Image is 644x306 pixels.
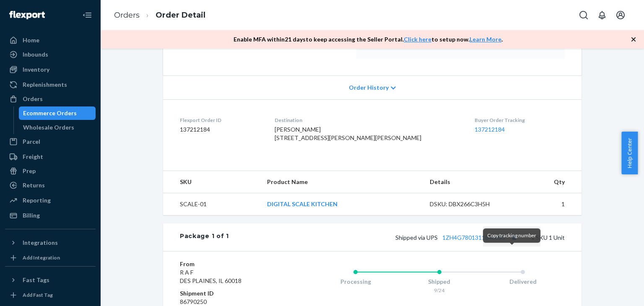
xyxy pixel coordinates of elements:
a: Orders [5,92,96,106]
div: Billing [23,211,40,220]
dt: Buyer Order Tracking [475,117,565,124]
span: Copy tracking number [487,232,536,239]
div: DSKU: DBX266C3H5H [430,200,509,208]
ol: breadcrumbs [107,3,212,28]
div: Add Integration [23,254,60,261]
button: Help Center [621,132,638,174]
a: 1ZH4G7801311843835 [442,234,505,241]
div: Package 1 of 1 [180,232,229,243]
a: Replenishments [5,78,96,91]
button: Integrations [5,236,96,249]
dd: 137212184 [180,125,261,134]
div: Wholesale Orders [23,123,74,132]
div: Inventory [23,65,49,74]
th: SKU [163,171,260,193]
td: SCALE-01 [163,193,260,215]
div: Reporting [23,196,51,205]
div: Add Fast Tag [23,291,53,298]
a: Wholesale Orders [19,121,96,134]
span: R A F DES PLAINES, IL 60018 [180,269,241,284]
div: Integrations [23,239,58,247]
button: Open notifications [594,7,610,23]
a: Home [5,34,96,47]
span: Shipped via UPS [395,234,519,241]
a: Ecommerce Orders [19,106,96,120]
button: Open account menu [612,7,629,23]
div: Shipped [397,277,481,286]
div: Freight [23,153,43,161]
a: Learn More [470,36,501,43]
a: Prep [5,164,96,178]
div: 9/24 [397,287,481,294]
div: 1 SKU 1 Unit [229,232,565,243]
dt: Shipment ID [180,289,280,298]
th: Qty [515,171,582,193]
a: 137212184 [475,126,505,133]
div: Parcel [23,137,40,146]
a: Order Detail [156,10,205,20]
div: Prep [23,167,36,175]
a: Reporting [5,194,96,207]
a: Click here [404,36,431,43]
a: Inventory [5,63,96,76]
img: Flexport logo [9,11,45,19]
dt: From [180,260,280,268]
div: Replenishments [23,80,67,89]
p: Enable MFA within 21 days to keep accessing the Seller Portal. to setup now. . [234,35,503,44]
div: Inbounds [23,50,48,59]
button: Open Search Box [575,7,592,23]
a: Returns [5,179,96,192]
div: Orders [23,95,43,103]
th: Details [423,171,515,193]
dd: 86790250 [180,298,280,306]
div: Returns [23,181,45,189]
dt: Flexport Order ID [180,117,261,124]
button: Fast Tags [5,273,96,287]
a: Billing [5,209,96,222]
div: Ecommerce Orders [23,109,77,117]
a: Orders [114,10,140,20]
a: DIGITAL SCALE KITCHEN [267,200,338,207]
a: Inbounds [5,48,96,61]
a: Add Fast Tag [5,290,96,300]
span: Order History [349,83,389,92]
td: 1 [515,193,582,215]
th: Product Name [260,171,423,193]
span: [PERSON_NAME] [STREET_ADDRESS][PERSON_NAME][PERSON_NAME] [275,126,421,141]
dt: Destination [275,117,461,124]
a: Freight [5,150,96,163]
div: Processing [314,277,397,286]
div: Delivered [481,277,565,286]
div: Fast Tags [23,276,49,284]
a: Parcel [5,135,96,148]
a: Add Integration [5,253,96,263]
div: Home [23,36,39,44]
button: Close Navigation [79,7,96,23]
